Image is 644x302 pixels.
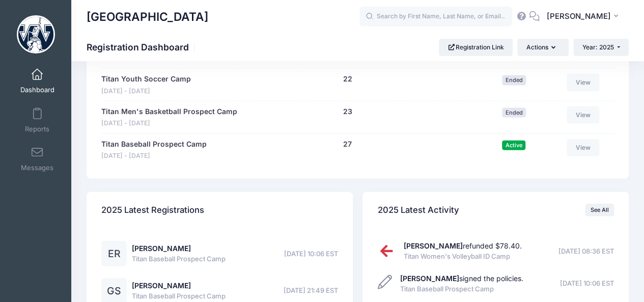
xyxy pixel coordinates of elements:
[284,249,338,259] span: [DATE] 10:06 EST
[132,244,191,253] a: [PERSON_NAME]
[101,196,204,225] h4: 2025 Latest Registrations
[573,39,629,56] button: Year: 2025
[400,274,459,283] strong: [PERSON_NAME]
[540,5,629,29] button: [PERSON_NAME]
[132,254,226,264] span: Titan Baseball Prospect Camp
[585,204,614,216] a: See All
[101,139,207,150] a: Titan Baseball Prospect Camp
[101,287,127,296] a: GS
[378,196,459,225] h4: 2025 Latest Activity
[359,7,512,27] input: Search by First Name, Last Name, or Email...
[21,164,53,173] span: Messages
[404,252,522,262] span: Titan Women's Volleyball ID Camp
[101,106,237,117] a: Titan Men's Basketball Prospect Camp
[546,11,610,22] span: [PERSON_NAME]
[502,108,526,118] span: Ended
[400,274,523,283] a: [PERSON_NAME]signed the policies.
[343,106,352,117] button: 23
[13,102,62,138] a: Reports
[132,291,226,301] span: Titan Baseball Prospect Camp
[101,241,127,266] div: ER
[87,5,208,29] h1: [GEOGRAPHIC_DATA]
[567,74,599,91] a: View
[101,250,127,259] a: ER
[439,39,513,56] a: Registration Link
[567,106,599,124] a: View
[101,87,191,96] span: [DATE] - [DATE]
[101,119,237,128] span: [DATE] - [DATE]
[132,281,191,290] a: [PERSON_NAME]
[17,15,55,53] img: Westminster College
[567,139,599,156] a: View
[558,246,614,257] span: [DATE] 08:36 EST
[517,39,568,56] button: Actions
[13,63,62,99] a: Dashboard
[404,241,522,250] a: [PERSON_NAME]refunded $78.40.
[400,284,523,294] span: Titan Baseball Prospect Camp
[101,74,191,85] a: Titan Youth Soccer Camp
[582,43,614,51] span: Year: 2025
[343,74,352,85] button: 22
[87,42,198,52] h1: Registration Dashboard
[502,141,525,150] span: Active
[343,139,352,150] button: 27
[20,86,54,95] span: Dashboard
[101,151,207,161] span: [DATE] - [DATE]
[13,141,62,177] a: Messages
[25,125,49,133] span: Reports
[502,75,526,85] span: Ended
[560,279,614,289] span: [DATE] 10:06 EST
[404,241,463,250] strong: [PERSON_NAME]
[284,286,338,296] span: [DATE] 21:49 EST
